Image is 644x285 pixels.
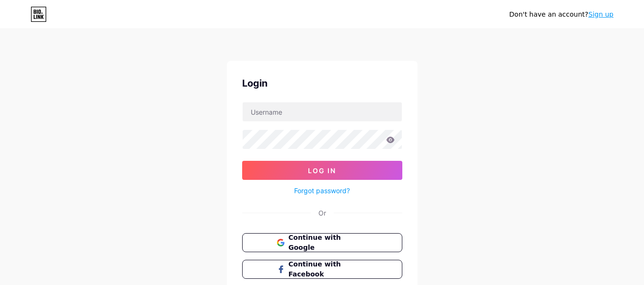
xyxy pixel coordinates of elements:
input: Username [243,102,402,121]
button: Continue with Google [242,233,402,252]
a: Forgot password? [294,186,350,196]
span: Continue with Facebook [288,259,367,279]
button: Log In [242,161,402,180]
button: Continue with Facebook [242,260,402,279]
span: Log In [308,167,336,175]
div: Or [318,208,326,218]
div: Login [242,76,402,90]
div: Don't have an account? [509,10,613,20]
span: Continue with Google [288,233,367,253]
a: Sign up [588,10,613,18]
